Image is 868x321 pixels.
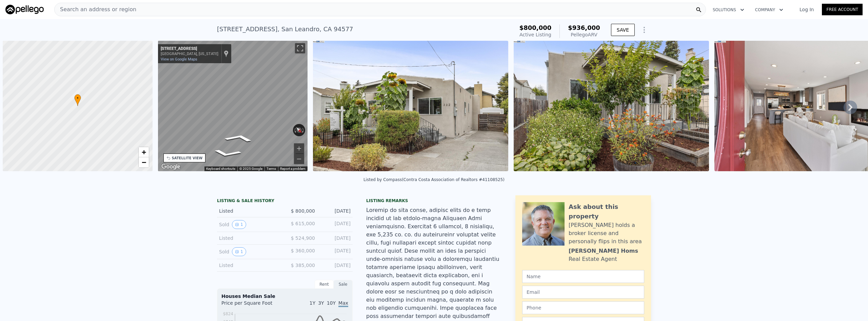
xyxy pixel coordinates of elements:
button: Rotate clockwise [302,124,305,136]
div: [STREET_ADDRESS] [161,46,218,52]
path: Go Northeast, W Broadmoor Blvd [203,147,250,159]
div: Real Estate Agent [569,255,617,263]
span: $ 800,000 [291,208,315,214]
button: Zoom out [294,154,304,164]
span: Max [338,300,348,307]
input: Name [522,270,644,283]
div: [PERSON_NAME] holds a broker license and personally flips in this area [569,221,644,246]
a: Report a problem [280,167,305,171]
div: Rent [315,280,334,289]
div: • [74,94,81,106]
span: $ 615,000 [291,221,315,226]
span: + [141,148,146,156]
input: Phone [522,301,644,314]
button: Reset the view [293,124,305,136]
div: Sale [334,280,353,289]
div: Listed [219,235,279,242]
div: [DATE] [320,220,351,229]
div: Houses Median Sale [221,293,348,300]
div: Ask about this property [569,202,644,221]
div: Sold [219,247,279,256]
path: Go Southwest, W Broadmoor Blvd [216,132,262,144]
span: 1Y [310,300,315,306]
span: Active Listing [519,32,551,37]
div: Map [158,41,308,171]
div: [DATE] [320,208,351,214]
div: Sold [219,220,279,229]
button: Keyboard shortcuts [206,166,235,171]
span: 3Y [318,300,324,306]
div: Listed [219,208,279,214]
div: Listed by Compass (Contra Costa Association of Realtors #41108525) [363,177,505,182]
a: Show location on map [224,50,229,57]
span: • [74,95,81,101]
div: [DATE] [320,235,351,242]
a: Zoom out [139,157,149,167]
span: $ 524,900 [291,235,315,241]
button: View historical data [232,220,246,229]
img: Sale: 167494852 Parcel: 34182117 [313,41,508,171]
div: Price per Square Foot [221,300,285,310]
button: Toggle fullscreen view [295,43,305,53]
button: Company [750,4,789,16]
div: [GEOGRAPHIC_DATA], [US_STATE] [161,52,218,56]
a: Terms [267,167,276,171]
span: © 2025 Google [239,167,262,171]
button: SAVE [611,24,635,36]
div: LISTING & SALE HISTORY [217,198,353,205]
button: Solutions [707,4,750,16]
img: Google [160,162,182,171]
div: [DATE] [320,247,351,256]
span: $800,000 [519,24,552,31]
a: Free Account [822,4,863,15]
button: Zoom in [294,143,304,154]
span: Search an address or region [55,5,136,14]
div: Listed [219,262,279,269]
img: Pellego [5,5,44,14]
div: SATELLITE VIEW [172,156,203,161]
a: Zoom in [139,147,149,157]
a: Open this area in Google Maps (opens a new window) [160,162,182,171]
a: Log In [791,6,822,13]
button: Show Options [637,23,651,37]
span: $936,000 [568,24,600,31]
input: Email [522,286,644,299]
tspan: $824 [223,311,233,316]
div: Pellego ARV [568,31,600,38]
div: Street View [158,41,308,171]
span: $ 385,000 [291,263,315,268]
div: [PERSON_NAME] Homs [569,247,638,255]
div: Listing remarks [366,198,502,203]
span: − [141,158,146,166]
div: [STREET_ADDRESS] , San Leandro , CA 94577 [217,24,353,34]
button: Rotate counterclockwise [293,124,297,136]
button: View historical data [232,247,246,256]
a: View on Google Maps [161,57,197,61]
img: Sale: 167494852 Parcel: 34182117 [514,41,709,171]
span: $ 360,000 [291,248,315,253]
div: [DATE] [320,262,351,269]
span: 10Y [327,300,336,306]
